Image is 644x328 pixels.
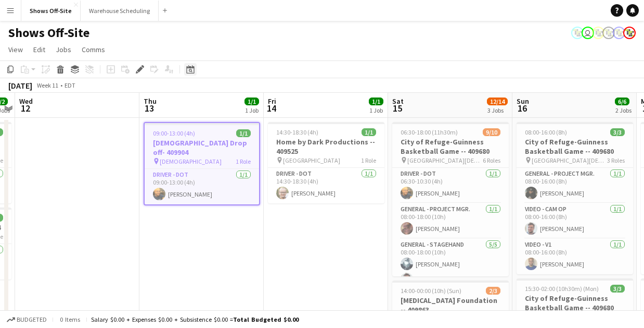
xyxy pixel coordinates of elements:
[515,102,529,114] span: 16
[8,45,23,54] span: View
[91,315,299,323] div: Salary $0.00 + Expenses $0.00 + Subsistence $0.00 =
[517,137,633,156] h3: City of Refuge-Guinness Basketball Game -- 409680
[392,96,404,106] span: Sat
[487,98,508,105] span: 12/14
[160,157,222,165] span: [DEMOGRAPHIC_DATA]
[8,25,89,41] h1: Shows Off-Site
[244,98,259,105] span: 1/1
[145,138,259,157] h3: [DEMOGRAPHIC_DATA] Drop off- 409904
[369,98,383,105] span: 1/1
[483,156,500,164] span: 6 Roles
[236,157,251,165] span: 1 Role
[517,96,529,106] span: Sun
[623,27,636,39] app-user-avatar: Labor Coordinator
[233,315,299,323] span: Total Budgeted $0.00
[571,27,584,39] app-user-avatar: Labor Coordinator
[153,129,195,137] span: 09:00-13:00 (4h)
[362,128,376,136] span: 1/1
[276,128,318,136] span: 14:30-18:30 (4h)
[19,96,33,106] span: Wed
[517,294,633,312] h3: City of Refuge-Guinness Basketball Game -- 409680
[29,43,49,56] a: Edit
[592,27,604,39] app-user-avatar: Labor Coordinator
[392,203,509,239] app-card-role: General - Project Mgr.1/108:00-18:00 (10h)[PERSON_NAME]
[268,168,384,203] app-card-role: Driver - DOT1/114:30-18:30 (4h)[PERSON_NAME]
[391,102,404,114] span: 15
[610,285,625,293] span: 3/3
[517,122,633,274] app-job-card: 08:00-16:00 (8h)3/3City of Refuge-Guinness Basketball Game -- 409680 [GEOGRAPHIC_DATA][DEMOGRAPHI...
[78,43,109,56] a: Comms
[245,106,259,114] div: 1 Job
[33,45,45,54] span: Edit
[56,45,71,54] span: Jobs
[65,81,75,89] div: EDT
[487,106,507,114] div: 3 Jobs
[236,129,251,137] span: 1/1
[525,285,599,293] span: 15:30-02:00 (10h30m) (Mon)
[582,27,594,39] app-user-avatar: Toryn Tamborello
[615,106,632,114] div: 2 Jobs
[17,316,47,323] span: Budgeted
[369,106,383,114] div: 1 Job
[401,287,461,295] span: 14:00-00:00 (10h) (Sun)
[34,81,60,89] span: Week 11
[392,296,509,314] h3: [MEDICAL_DATA] Foundation -- 409863
[607,156,625,164] span: 3 Roles
[610,128,625,136] span: 3/3
[407,156,483,164] span: [GEOGRAPHIC_DATA][DEMOGRAPHIC_DATA]
[517,168,633,203] app-card-role: General - Project Mgr.1/108:00-16:00 (8h)[PERSON_NAME]
[57,315,82,323] span: 0 items
[4,43,27,56] a: View
[361,156,376,164] span: 1 Role
[268,122,384,203] app-job-card: 14:30-18:30 (4h)1/1Home by Dark Productions -- 409525 [GEOGRAPHIC_DATA]1 RoleDriver - DOT1/114:30...
[18,102,33,114] span: 12
[615,98,629,105] span: 6/6
[532,156,607,164] span: [GEOGRAPHIC_DATA][DEMOGRAPHIC_DATA]
[392,122,509,276] app-job-card: 06:30-18:00 (11h30m)9/10City of Refuge-Guinness Basketball Game -- 409680 [GEOGRAPHIC_DATA][DEMOG...
[392,137,509,156] h3: City of Refuge-Guinness Basketball Game -- 409680
[486,287,500,295] span: 2/3
[144,96,157,106] span: Thu
[144,122,260,205] app-job-card: 09:00-13:00 (4h)1/1[DEMOGRAPHIC_DATA] Drop off- 409904 [DEMOGRAPHIC_DATA]1 RoleDriver - DOT1/109:...
[21,1,81,21] button: Shows Off-Site
[266,102,276,114] span: 14
[8,80,32,91] div: [DATE]
[517,203,633,239] app-card-role: Video - Cam Op1/108:00-16:00 (8h)[PERSON_NAME]
[283,156,340,164] span: [GEOGRAPHIC_DATA]
[81,1,159,21] button: Warehouse Scheduling
[401,128,458,136] span: 06:30-18:00 (11h30m)
[82,45,105,54] span: Comms
[483,128,500,136] span: 9/10
[142,102,157,114] span: 13
[268,96,276,106] span: Fri
[268,137,384,156] h3: Home by Dark Productions -- 409525
[392,168,509,203] app-card-role: Driver - DOT1/106:30-10:30 (4h)[PERSON_NAME]
[613,27,625,39] app-user-avatar: Labor Coordinator
[525,128,567,136] span: 08:00-16:00 (8h)
[517,239,633,274] app-card-role: Video - V11/108:00-16:00 (8h)[PERSON_NAME]
[5,314,48,325] button: Budgeted
[51,43,75,56] a: Jobs
[145,169,259,204] app-card-role: Driver - DOT1/109:00-13:00 (4h)[PERSON_NAME]
[602,27,615,39] app-user-avatar: Labor Coordinator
